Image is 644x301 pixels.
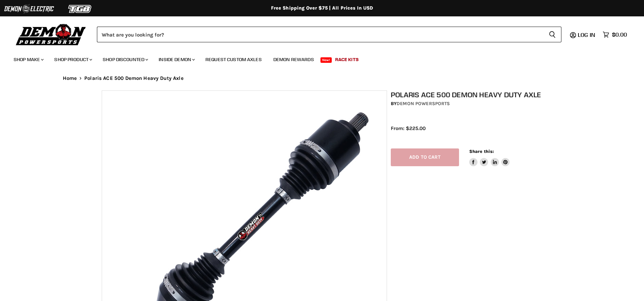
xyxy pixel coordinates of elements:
a: Demon Rewards [268,53,319,67]
h1: Polaris ACE 500 Demon Heavy Duty Axle [391,90,546,99]
span: Log in [578,31,595,38]
a: Shop Product [49,53,96,67]
a: Race Kits [330,53,364,67]
aside: Share this: [469,148,510,167]
a: Demon Powersports [397,101,450,106]
span: $0.00 [612,31,627,38]
form: Product [97,27,561,42]
a: Request Custom Axles [200,53,267,67]
a: Log in [575,32,599,38]
div: by [391,100,546,107]
div: Free Shipping Over $75 | All Prices In USD [49,5,595,11]
a: Inside Demon [154,53,199,67]
img: Demon Electric Logo 2 [3,2,55,15]
img: Demon Powersports [14,22,88,46]
nav: Breadcrumbs [49,75,595,81]
ul: Main menu [9,50,625,67]
a: Shop Discounted [98,53,152,67]
span: Share this: [469,149,494,154]
span: Polaris ACE 500 Demon Heavy Duty Axle [84,75,184,81]
a: Home [63,75,77,81]
a: Shop Make [9,53,48,67]
button: Search [543,27,561,42]
span: New! [320,57,332,63]
span: From: $225.00 [391,125,426,131]
img: TGB Logo 2 [55,2,106,15]
input: Search [97,27,543,42]
a: $0.00 [599,30,630,40]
